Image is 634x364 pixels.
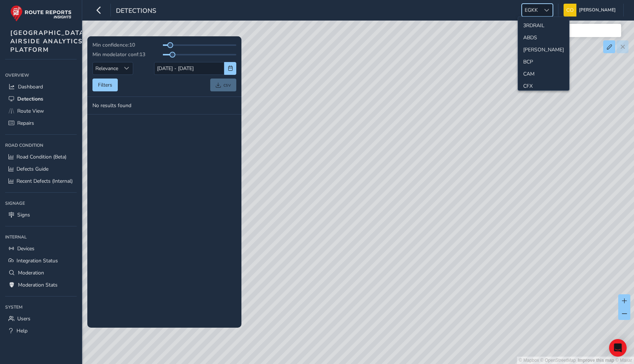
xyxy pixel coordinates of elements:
[18,269,44,276] span: Moderation
[87,97,241,114] td: No results found
[18,281,58,288] span: Moderation Stats
[5,243,77,255] a: Devices
[17,315,30,322] span: Users
[17,108,44,114] span: Route View
[5,163,77,175] a: Defects Guide
[5,302,77,313] div: System
[5,232,77,243] div: Internal
[92,79,118,91] button: Filters
[5,209,77,221] a: Signs
[210,79,236,91] a: csv
[93,62,121,74] span: Relevance
[17,120,34,127] span: Repairs
[5,70,77,81] div: Overview
[92,51,139,58] span: Min modelator conf:
[17,153,66,160] span: Road Condition (Beta)
[121,62,133,74] div: Sort by Date
[5,279,77,291] a: Moderation Stats
[609,339,627,357] div: Open Intercom Messenger
[10,29,87,54] span: [GEOGRAPHIC_DATA] AIRSIDE ANALYTICS PLATFORM
[5,81,77,93] a: Dashboard
[5,140,77,151] div: Road Condition
[10,5,72,22] img: rr logo
[5,255,77,267] a: Integration Status
[518,56,569,68] li: BCP
[564,4,618,17] button: [PERSON_NAME]
[17,257,58,264] span: Integration Status
[17,211,30,218] span: Signs
[518,80,569,92] li: CFX
[564,4,576,17] img: diamond-layout
[5,175,77,187] a: Recent Defects (Internal)
[579,4,616,17] span: [PERSON_NAME]
[518,44,569,56] li: ANDY
[17,178,73,185] span: Recent Defects (Internal)
[518,68,569,80] li: CAM
[522,4,540,16] span: EGKK
[518,19,569,32] li: 3RDRAIL
[5,105,77,117] a: Route View
[5,151,77,163] a: Road Condition (Beta)
[5,117,77,129] a: Repairs
[116,6,156,17] span: Detections
[5,325,77,337] a: Help
[5,198,77,209] div: Signage
[518,32,569,44] li: ABDS
[17,245,34,252] span: Devices
[17,95,43,102] span: Detections
[533,24,621,37] input: Search
[92,41,129,48] span: Min confidence:
[17,165,48,172] span: Defects Guide
[18,83,43,90] span: Dashboard
[129,41,135,48] span: 10
[5,93,77,105] a: Detections
[5,313,77,325] a: Users
[139,51,145,58] span: 13
[5,267,77,279] a: Moderation
[17,327,28,334] span: Help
